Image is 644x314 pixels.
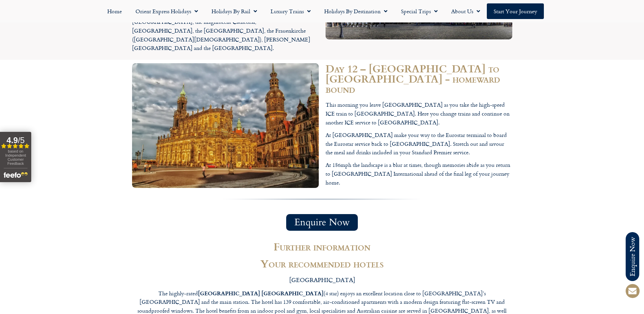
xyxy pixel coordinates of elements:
a: Start your Journey [487,3,544,19]
a: Luxury Trains [264,3,317,19]
a: Enquire Now [286,214,358,231]
h2: Further information [135,241,509,251]
a: Special Trips [394,3,444,19]
p: At 186mph the landscape is a blur at times, though memories abide as you return to [GEOGRAPHIC_DA... [326,161,512,187]
a: Holidays by Rail [205,3,264,19]
span: [GEOGRAPHIC_DATA] [289,275,355,284]
a: Home [100,3,129,19]
a: Holidays by Destination [317,3,394,19]
a: Orient Express Holidays [129,3,205,19]
p: At [GEOGRAPHIC_DATA] make your way to the Eurostar terminal to board the Eurostar service back to... [326,131,512,157]
p: During your time in this contrasting city take the opportunity to explore on foot and discover so... [132,0,319,53]
strong: [GEOGRAPHIC_DATA] [GEOGRAPHIC_DATA] [198,289,324,297]
h2: Day 12 – [GEOGRAPHIC_DATA] to [GEOGRAPHIC_DATA] - homeward bound [326,63,512,94]
nav: Menu [3,3,641,19]
span: Enquire Now [294,218,350,227]
a: About Us [444,3,487,19]
p: This morning you leave [GEOGRAPHIC_DATA] as you take the high-speed ICE train to [GEOGRAPHIC_DATA... [326,101,512,127]
h2: Your recommended hotels [135,258,509,268]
